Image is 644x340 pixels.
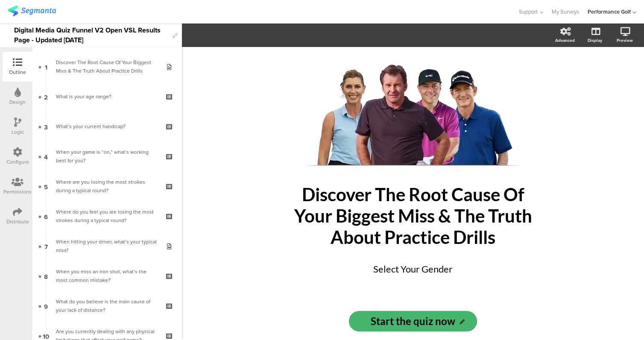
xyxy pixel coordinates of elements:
div: Permissions [3,188,32,196]
div: Design [9,98,26,106]
div: Distribute [6,218,29,226]
img: segmanta logo [8,6,56,16]
div: Advanced [555,37,575,44]
p: About Practice Drills [255,226,571,248]
a: 2 What is your age range? [35,82,180,111]
div: When you miss an iron shot, what’s the most common mistake? [56,267,158,284]
div: Where are you losing the most strokes during a typical round? [56,178,158,195]
div: Where do you feel you are losing the most strokes during a typical round? [56,208,158,225]
a: 4 When your game is “on,” what’s working best for you? [35,141,180,171]
div: When your game is “on,” what’s working best for you? [56,148,158,165]
a: 3 What’s your current handicap? [35,111,180,141]
span: 7 [44,241,48,251]
div: Digital Media Quiz Funnel V2 Open VSL Results Page - Updated [DATE] [14,23,168,47]
div: Logic [12,128,24,136]
div: Preview [617,37,633,44]
a: 1 Discover The Root Cause Of Your Biggest Miss & The Truth About Practice Drills [35,52,180,82]
span: 2 [44,92,48,101]
a: 9 What do you believe is the main cause of your lack of distance? [35,291,180,321]
p: Select Your Gender [263,262,562,276]
span: Support [519,8,538,16]
span: 9 [44,301,48,311]
div: What do you believe is the main cause of your lack of distance? [56,297,158,314]
div: Discover The Root Cause Of Your Biggest Miss & The Truth About Practice Drills [56,58,158,75]
a: 8 When you miss an iron shot, what’s the most common mistake? [35,261,180,291]
p: Discover The Root Cause Of [255,184,571,205]
div: Outline [9,68,26,76]
p: Your Biggest Miss & The Truth [255,205,571,226]
span: 5 [44,182,48,191]
div: When hitting your driver, what’s your typical miss? [56,237,158,255]
span: 8 [44,271,48,281]
div: Configure [6,158,29,166]
input: Start [349,311,477,331]
div: What’s your current handicap? [56,122,158,131]
a: 7 When hitting your driver, what’s your typical miss? [35,231,180,261]
a: 5 Where are you losing the most strokes during a typical round? [35,171,180,201]
div: Performance Golf [588,8,631,16]
span: 1 [45,62,47,71]
span: 6 [44,211,48,221]
span: 3 [44,122,48,131]
div: Display [588,37,602,44]
a: 6 Where do you feel you are losing the most strokes during a typical round? [35,201,180,231]
div: What is your age range? [56,92,158,101]
span: 4 [44,152,48,161]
